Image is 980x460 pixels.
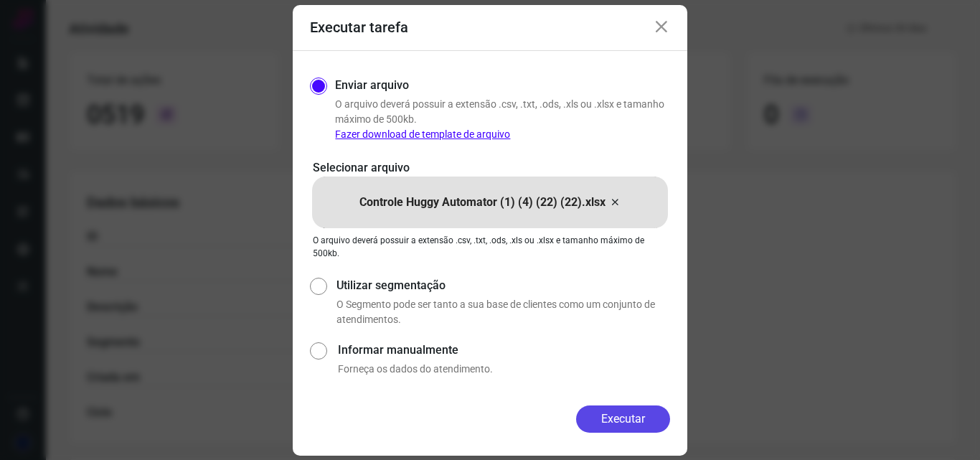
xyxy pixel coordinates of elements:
p: O arquivo deverá possuir a extensão .csv, .txt, .ods, .xls ou .xlsx e tamanho máximo de 500kb. [313,234,667,260]
p: Selecionar arquivo [313,159,667,177]
a: Fazer download de template de arquivo [335,128,510,140]
label: Utilizar segmentação [336,277,670,294]
p: Controle Huggy Automator (1) (4) (22) (22).xlsx [359,194,606,211]
p: O Segmento pode ser tanto a sua base de clientes como um conjunto de atendimentos. [336,297,670,327]
label: Informar manualmente [338,342,670,359]
h3: Executar tarefa [310,19,408,36]
p: O arquivo deverá possuir a extensão .csv, .txt, .ods, .xls ou .xlsx e tamanho máximo de 500kb. [335,97,670,142]
label: Enviar arquivo [335,77,409,94]
p: Forneça os dados do atendimento. [338,362,670,377]
button: Executar [576,405,670,433]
